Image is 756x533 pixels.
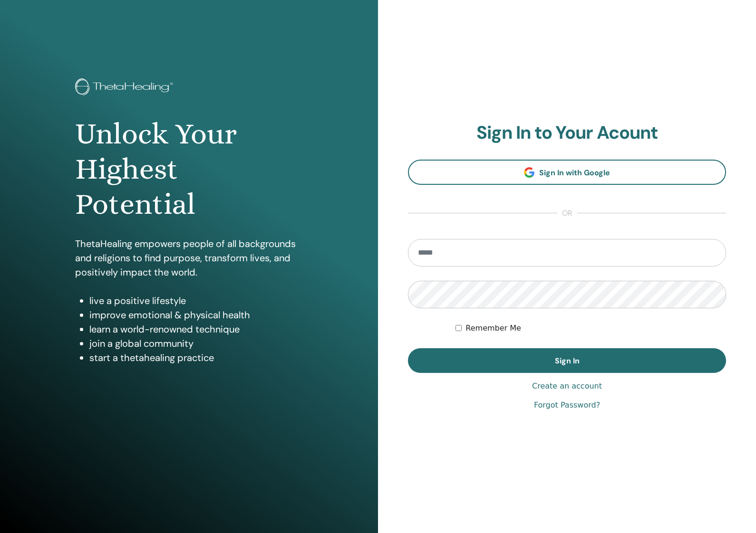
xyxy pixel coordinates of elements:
[534,400,600,411] a: Forgot Password?
[555,356,580,366] span: Sign In
[75,237,303,279] p: ThetaHealing empowers people of all backgrounds and religions to find purpose, transform lives, a...
[408,122,726,144] h2: Sign In to Your Acount
[89,336,303,351] li: join a global community
[89,294,303,308] li: live a positive lifestyle
[75,116,303,222] h1: Unlock Your Highest Potential
[456,323,726,334] div: Keep me authenticated indefinitely or until I manually logout
[89,308,303,322] li: improve emotional & physical health
[408,160,726,185] a: Sign In with Google
[408,348,726,373] button: Sign In
[532,381,602,392] a: Create an account
[557,208,577,219] span: or
[539,168,610,178] span: Sign In with Google
[89,322,303,336] li: learn a world-renowned technique
[89,351,303,365] li: start a thetahealing practice
[465,323,521,334] label: Remember Me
